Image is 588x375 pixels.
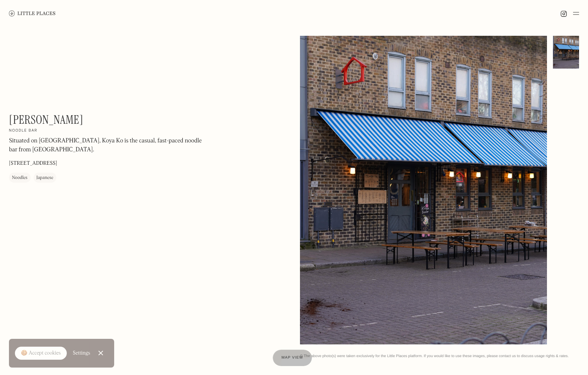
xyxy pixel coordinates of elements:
[9,136,210,154] p: Situated on [GEOGRAPHIC_DATA], Koya Ko is the casual, fast-paced noodle bar from [GEOGRAPHIC_DATA].
[37,174,53,182] div: Japanese
[73,345,90,362] a: Settings
[273,350,312,366] a: Map view
[21,350,61,357] div: 🍪 Accept cookies
[9,128,37,133] h2: Noodle bar
[9,160,57,167] p: [STREET_ADDRESS]
[300,354,579,359] div: © The above photo(s) were taken exclusively for the Little Places platform. If you would like to ...
[100,353,101,353] div: Close Cookie Popup
[282,356,303,360] span: Map view
[93,346,108,360] a: Close Cookie Popup
[9,113,83,127] h1: [PERSON_NAME]
[12,174,28,182] div: Noodles
[73,350,90,356] div: Settings
[15,347,67,360] a: 🍪 Accept cookies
